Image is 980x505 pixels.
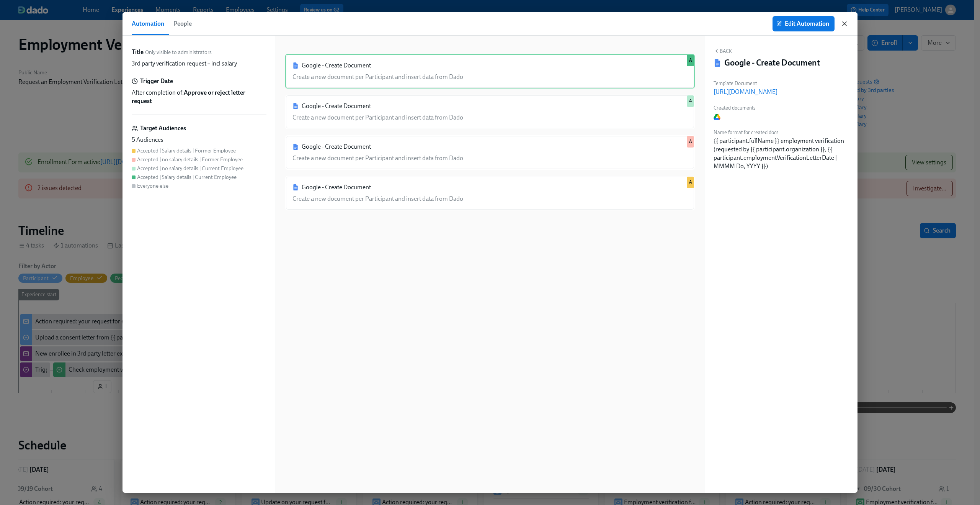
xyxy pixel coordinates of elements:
span: Only visible to administrators [145,49,212,56]
button: Back [714,48,732,54]
label: Name format for created docs [714,128,848,137]
label: Created documents [714,104,755,112]
div: Used by Accepted | no salary details | Current Employee audience [687,95,694,107]
div: Google - Create DocumentCreate a new document per Participant and insert data from DadoA [285,135,695,170]
div: Google - Create DocumentCreate a new document per Participant and insert data from DadoA [285,54,695,89]
div: 5 Audiences [132,136,266,144]
div: Google - Create DocumentCreate a new document per Participant and insert data from DadoA [285,176,695,210]
div: Used by Accepted | Salary details | Current Employee audience [687,55,694,66]
div: Used by Accepted | no salary details | Former Employee audience [687,136,694,148]
strong: Approve or reject letter request [132,89,245,105]
div: Accepted | no salary details | Former Employee [137,156,243,163]
h6: Trigger Date [140,77,173,85]
a: Google Drive [714,113,722,121]
div: Accepted | Salary details | Former Employee [137,147,236,154]
h4: Google - Create Document [724,57,820,69]
div: Google - Create DocumentCreate a new document per Participant and insert data from DadoA [285,95,695,129]
a: [URL][DOMAIN_NAME] [714,88,848,96]
span: Automation [132,18,164,29]
div: Everyone else [137,182,168,190]
span: People [173,18,192,29]
h6: Target Audiences [140,124,186,133]
label: Template Document [714,79,848,88]
div: Accepted | Salary details | Current Employee [137,174,237,181]
span: Edit Automation [778,20,829,28]
img: Google Drive [714,114,720,120]
button: Edit Automation [773,16,835,31]
span: After completion of: [132,89,266,105]
p: 3rd party verification request – incl salary [132,59,237,68]
div: Accepted | no salary details | Current Employee [137,165,243,172]
div: {{ participant.fullName }} employment verification (requested by {{ participant.organization }}, ... [714,137,848,171]
label: Title [132,48,144,56]
div: Used by Accepted | Salary details | Former Employee audience [687,177,694,188]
